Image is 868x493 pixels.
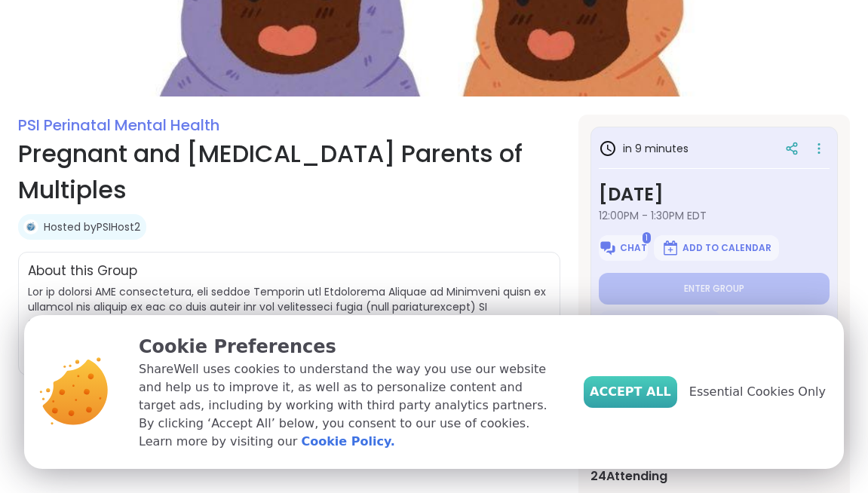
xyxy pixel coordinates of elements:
button: Share this group [599,311,721,342]
p: ShareWell uses cookies to understand the way you use our website and help us to improve it, as we... [139,360,560,451]
a: PSI Perinatal Mental Health [18,115,219,136]
span: Add to Calendar [682,242,771,254]
img: PSIHost2 [23,219,38,234]
a: Hosted byPSIHost2 [44,219,140,234]
h3: [DATE] [599,181,830,208]
span: Essential Cookies Only [689,383,826,401]
h1: Pregnant and [MEDICAL_DATA] Parents of Multiples [18,136,560,208]
button: Enter group [599,273,830,305]
span: Enter group [684,283,744,295]
span: 24 Attending [590,467,667,485]
img: ShareWell Logomark [599,239,617,257]
span: Lor ip dolorsi AME consectetura, eli seddoe Temporin utl Etdolorema Aliquae ad Minimveni quisn ex... [28,284,551,344]
h3: in 9 minutes [599,139,689,158]
span: 1 [643,232,651,243]
span: Chat [620,242,647,254]
p: Cookie Preferences [139,333,560,360]
a: Cookie Policy. [301,433,394,451]
button: Add to Calendar [654,235,779,261]
button: Accept All [584,376,677,408]
span: 12:00PM - 1:30PM EDT [599,208,830,223]
img: ShareWell Logomark [661,239,679,257]
span: Accept All [590,383,671,401]
h2: About this Group [28,262,137,281]
button: Chat [599,235,647,261]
